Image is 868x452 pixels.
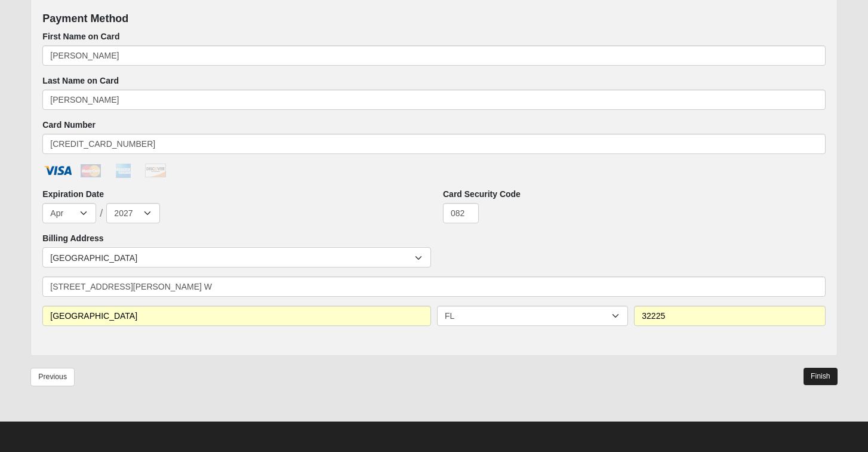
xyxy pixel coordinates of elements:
[42,75,119,87] label: Last Name on Card
[42,276,825,297] input: Address
[30,368,75,386] a: Previous
[804,368,838,385] a: Finish
[42,13,825,26] h4: Payment Method
[42,119,96,131] label: Card Number
[42,306,431,326] input: City
[100,208,103,219] span: /
[634,306,825,326] input: Zip
[42,30,119,42] label: First Name on Card
[50,248,415,268] span: [GEOGRAPHIC_DATA]
[42,232,103,244] label: Billing Address
[443,188,521,200] label: Card Security Code
[42,188,104,200] label: Expiration Date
